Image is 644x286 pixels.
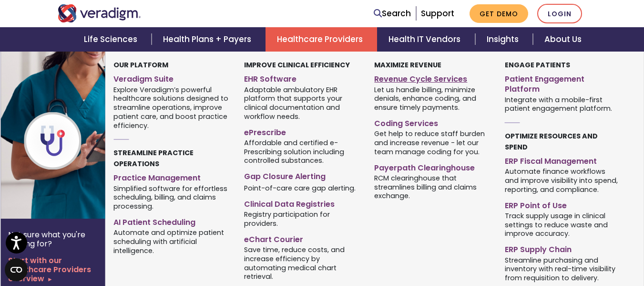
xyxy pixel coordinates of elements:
[505,71,621,95] a: Patient Engagement Platform
[8,230,98,248] p: Not sure what you're looking for?
[113,71,229,85] a: Veradigm Suite
[374,7,411,20] a: Search
[8,256,98,284] a: Start with our Healthcare Providers overview
[374,60,441,70] strong: Maximize Revenue
[113,60,168,70] strong: Our Platform
[475,27,533,52] a: Insights
[152,27,266,52] a: Health Plans + Payers
[5,258,28,281] button: Open CMP widget
[113,169,229,183] a: Practice Management
[244,210,360,228] span: Registry participation for providers.
[533,27,593,52] a: About Us
[244,245,360,281] span: Save time, reduce costs, and increase efficiency by automating medical chart retrieval.
[505,153,621,167] a: ERP Fiscal Management
[537,4,582,23] a: Login
[244,71,360,85] a: EHR Software
[421,8,454,19] a: Support
[244,168,360,182] a: Gap Closure Alerting
[244,196,360,210] a: Clinical Data Registries
[266,27,377,52] a: Healthcare Providers
[374,159,490,173] a: Payerpath Clearinghouse
[505,211,621,238] span: Track supply usage in clinical settings to reduce waste and improve accuracy.
[505,255,621,283] span: Streamline purchasing and inventory with real-time visibility from requisition to delivery.
[470,4,528,23] a: Get Demo
[72,27,152,52] a: Life Sciences
[113,214,229,228] a: AI Patient Scheduling
[505,60,570,70] strong: Engage Patients
[113,228,229,255] span: Automate and optimize patient scheduling with artificial intelligence.
[505,167,621,194] span: Automate finance workflows and improve visibility into spend, reporting, and compliance.
[244,124,360,138] a: ePrescribe
[113,148,194,169] strong: Streamline Practice Operations
[374,129,490,157] span: Get help to reduce staff burden and increase revenue - let our team manage coding for you.
[505,197,621,211] a: ERP Point of Use
[244,138,360,165] span: Affordable and certified e-Prescribing solution including controlled substances.
[0,52,154,219] img: Healthcare Provider
[505,95,621,113] span: Integrate with a mobile-first patient engagement platform.
[374,71,490,85] a: Revenue Cycle Services
[244,60,350,70] strong: Improve Clinical Efficiency
[244,183,356,192] span: Point-of-care care gap alerting.
[374,115,490,129] a: Coding Services
[505,241,621,255] a: ERP Supply Chain
[505,131,598,152] strong: Optimize Resources and Spend
[377,27,475,52] a: Health IT Vendors
[113,183,229,211] span: Simplified software for effortless scheduling, billing, and claims processing.
[244,85,360,121] span: Adaptable ambulatory EHR platform that supports your clinical documentation and workflow needs.
[113,85,229,130] span: Explore Veradigm’s powerful healthcare solutions designed to streamline operations, improve patie...
[374,85,490,112] span: Let us handle billing, minimize denials, enhance coding, and ensure timely payments.
[58,4,141,22] img: Veradigm logo
[244,231,360,245] a: eChart Courier
[374,173,490,201] span: RCM clearinghouse that streamlines billing and claims exchange.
